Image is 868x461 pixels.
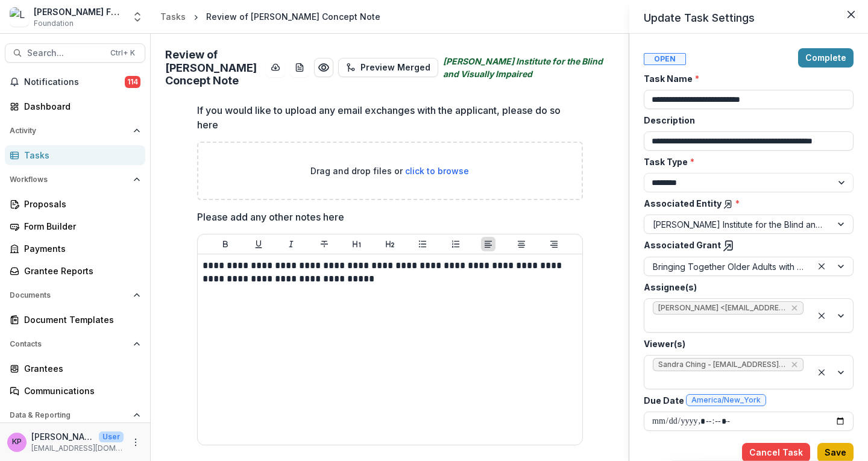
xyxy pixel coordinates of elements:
label: Task Name [644,72,846,85]
label: Due Date [644,394,846,407]
span: [PERSON_NAME] <[EMAIL_ADDRESS][DOMAIN_NAME]> ([EMAIL_ADDRESS][DOMAIN_NAME]) [658,304,786,312]
span: America/New_York [691,396,761,404]
div: Clear selected options [814,365,829,380]
button: Complete [798,48,854,67]
div: Clear selected options [814,309,829,323]
span: Sandra Ching - [EMAIL_ADDRESS][DOMAIN_NAME] [658,360,786,369]
div: Remove Sandra Ching - sching@lavellefund.org [790,359,799,371]
button: Close [841,5,861,24]
label: Associated Grant [644,239,846,252]
div: Clear selected options [814,259,829,274]
div: Remove Khanh Phan <ktphan@lavellefund.org> (ktphan@lavellefund.org) [790,302,799,314]
label: Viewer(s) [644,337,846,350]
label: Associated Entity [644,197,846,210]
label: Task Type [644,155,846,168]
label: Assignee(s) [644,281,846,293]
label: Description [644,114,846,127]
span: Open [644,53,686,65]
